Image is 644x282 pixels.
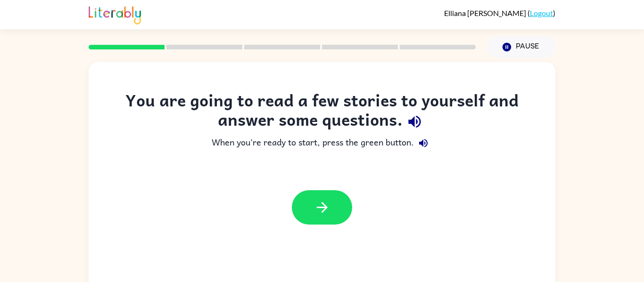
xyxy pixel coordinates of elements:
div: You are going to read a few stories to yourself and answer some questions. [107,90,537,134]
span: Elliana [PERSON_NAME] [444,8,528,17]
button: Pause [487,36,555,58]
div: ( ) [444,8,555,17]
img: Literably [89,4,141,24]
a: Logout [530,8,553,17]
div: When you're ready to start, press the green button. [107,134,537,153]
